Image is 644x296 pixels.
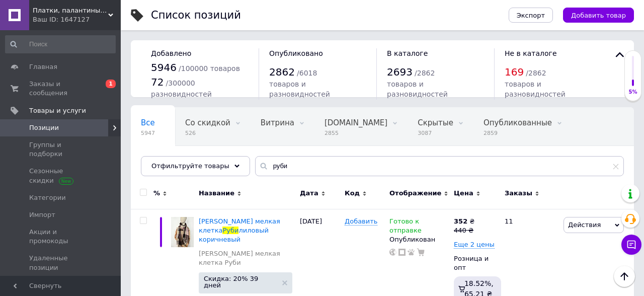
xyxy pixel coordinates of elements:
span: Скидка: 20% 39 дней [204,275,277,288]
span: Позиции [29,123,59,132]
span: Опубликованные [484,118,552,127]
span: Заказы [505,189,532,198]
span: 2859 [484,129,552,137]
span: Дата [300,189,318,198]
span: / 2862 [526,69,546,77]
span: Отфильтруйте товары [151,162,229,170]
span: 5947 [141,129,155,137]
span: Скрытые [418,118,453,127]
input: Поиск [5,35,116,53]
span: Добавлено [151,49,191,57]
span: % [153,189,160,198]
span: Акции и промокоды [29,228,93,246]
span: Добавить товар [571,12,626,19]
span: 2693 [387,66,413,78]
span: лиловый коричневый [199,227,269,243]
span: Все [141,118,155,127]
span: Действия [568,221,601,229]
span: Название [199,189,234,198]
span: товаров и разновидностей [269,80,330,98]
span: [PERSON_NAME] мелкая клетка [199,217,280,234]
span: Импорт [29,210,55,219]
div: 5% [625,89,641,96]
span: Руби [222,227,238,234]
span: В каталоге [387,49,428,57]
span: 2855 [325,129,387,137]
span: 526 [185,129,230,137]
span: Группы и подборки [29,140,93,159]
span: Опубликовано [269,49,323,57]
button: Наверх [614,266,635,287]
button: Чат с покупателем [621,235,641,255]
span: товаров и разновидностей [387,80,448,98]
span: Товары и услуги [29,106,86,115]
b: 352 [454,217,467,225]
button: Добавить товар [563,8,634,23]
span: 2862 [269,66,295,78]
span: Удаленные позиции [29,254,93,272]
span: Не в каталоге [505,49,557,57]
div: Розница и опт [454,254,496,272]
span: 3087 [418,129,453,137]
span: Еще 2 цены [454,241,495,249]
span: 1 [106,80,116,88]
div: Ваш ID: 1647127 [33,15,121,24]
span: / 6018 [297,69,317,77]
span: Готово к отправке [389,217,422,237]
button: Экспорт [509,8,553,23]
a: [PERSON_NAME] мелкая клетка Руби [199,249,295,267]
span: 5946 [151,61,177,73]
span: Опубликованные [141,157,209,166]
span: Платки, палантины "Scarf-moda" [33,6,108,15]
input: Поиск по названию позиции, артикулу и поисковым запросам [255,156,624,176]
div: Список позиций [151,10,241,21]
span: / 300000 разновидностей [151,79,212,99]
span: 72 [151,76,164,88]
div: ₴ [454,217,474,226]
div: 440 ₴ [454,226,474,235]
img: Шарф кашемир мелкая клетка Руби лиловый коричневый [171,217,194,248]
span: Заказы и сообщения [29,80,93,98]
span: / 100000 товаров [179,64,240,72]
span: Код [345,189,360,198]
span: Витрина [261,118,294,127]
span: Категории [29,193,66,202]
span: Добавить [345,217,377,226]
span: Сезонные скидки [29,167,93,185]
span: товаров и разновидностей [505,80,566,98]
span: [DOMAIN_NAME] [325,118,387,127]
span: Цена [454,189,473,198]
span: Главная [29,62,57,71]
div: Опубликован [389,235,449,244]
span: / 2862 [415,69,435,77]
span: 169 [505,66,524,78]
a: [PERSON_NAME] мелкая клеткаРубилиловый коричневый [199,217,280,243]
span: Экспорт [517,12,545,19]
span: Отображение [389,189,441,198]
span: Со скидкой [185,118,230,127]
